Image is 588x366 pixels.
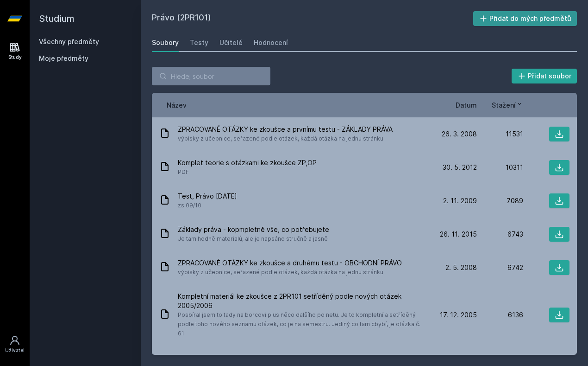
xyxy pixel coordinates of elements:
div: Hodnocení [254,38,288,47]
span: výpisky z učebnice, seřazené podle otázek, každá otázka na jednu stránku [178,268,402,277]
span: 30. 5. 2012 [443,163,477,172]
span: 17. 12. 2005 [440,310,477,320]
span: PDF [178,167,317,177]
span: 2. 5. 2008 [445,263,477,272]
a: Testy [190,33,208,52]
span: ZPRACOVANÉ OTÁZKY ke zkoušce a prvnímu testu - ZÁKLADY PRÁVA [178,125,393,134]
a: Hodnocení [254,33,288,52]
div: Testy [190,38,208,47]
span: Základy práva - kopmpletně vše, co potřebujete [178,225,329,234]
span: KOMPLET PRA102 systematicky a kvalitně... [178,353,313,362]
div: Uživatel [5,347,25,354]
button: Přidat soubor [512,69,577,83]
button: Přidat do mých předmětů [473,11,577,26]
input: Hledej soubor [152,67,270,85]
span: Posbíral jsem to tady na borcovi plus něco dalšího po netu. Je to kompletní a setříděný podle toh... [178,310,427,338]
span: 26. 3. 2008 [442,129,477,139]
span: Komplet teorie s otázkami ke zkoušce ZP,OP [178,158,317,167]
span: Test, Právo [DATE] [178,192,237,201]
div: 10311 [477,163,523,172]
span: Je tam hodně materialů, ale je napsáno stručně a jasně [178,234,329,244]
div: 7089 [477,196,523,205]
a: Všechny předměty [39,38,99,45]
div: Study [8,54,22,61]
button: Stažení [492,100,523,110]
div: Soubory [152,38,179,47]
a: Study [2,37,28,65]
span: Stažení [492,100,516,110]
div: 11531 [477,129,523,139]
span: Kompletní materiál ke zkoušce z 2PR101 setříděný podle nových otázek 2005/2006 [178,292,427,310]
a: Uživatel [2,330,28,359]
span: Moje předměty [39,54,88,63]
div: 6742 [477,263,523,272]
a: Učitelé [219,33,243,52]
div: 6743 [477,230,523,239]
button: Název [167,100,187,110]
span: zs 09/10 [178,201,237,210]
span: 2. 11. 2009 [443,196,477,205]
div: Učitelé [219,38,243,47]
span: výpisky z učebnice, seřazené podle otázek, každá otázka na jednu stránku [178,134,393,143]
button: Datum [456,100,477,110]
span: ZPRACOVANÉ OTÁZKY ke zkoušce a druhému testu - OBCHODNÍ PRÁVO [178,258,402,268]
h2: Právo (2PR101) [152,11,473,26]
span: 26. 11. 2015 [440,230,477,239]
a: Soubory [152,33,179,52]
div: 6136 [477,310,523,320]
